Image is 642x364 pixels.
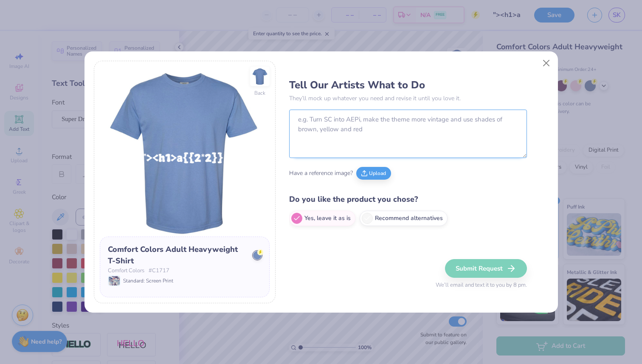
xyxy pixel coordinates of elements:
[251,68,268,85] img: Back
[100,67,270,237] img: Front
[360,211,448,226] label: Recommend alternatives
[289,193,527,206] h4: Do you like the product you chose?
[289,169,353,178] span: Have a reference image?
[289,79,527,91] h3: Tell Our Artists What to Do
[108,267,144,275] span: Comfort Colors
[123,277,173,285] span: Standard: Screen Print
[436,281,527,290] span: We’ll email and text it to you by 8 pm.
[108,244,246,267] div: Comfort Colors Adult Heavyweight T-Shirt
[356,167,391,180] button: Upload
[149,267,169,275] span: # C1717
[289,94,527,103] p: They’ll mock up whatever you need and revise it until you love it.
[289,211,355,226] label: Yes, leave it as is
[254,89,265,97] div: Back
[538,55,554,71] button: Close
[109,276,120,285] img: Standard: Screen Print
